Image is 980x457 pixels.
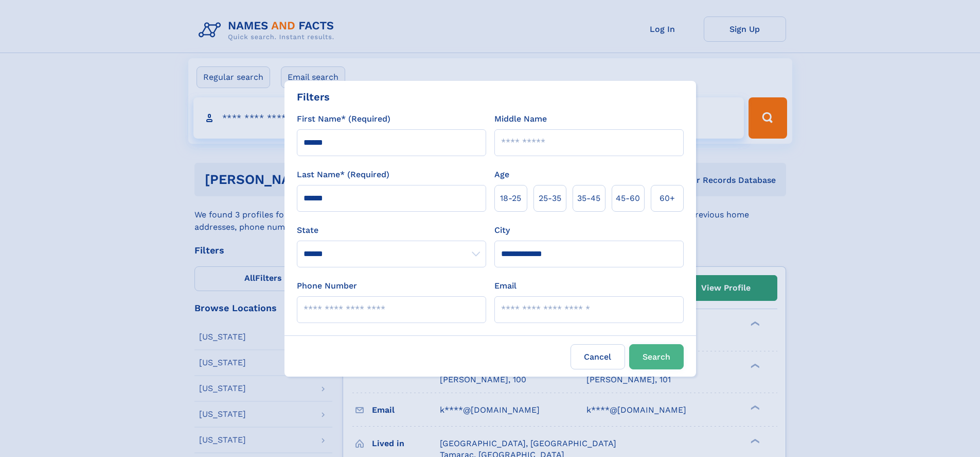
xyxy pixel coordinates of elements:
span: 25‑35 [539,192,561,205]
label: City [494,224,510,236]
label: Email [494,280,516,292]
label: Cancel [571,344,625,369]
span: 18‑25 [500,192,521,205]
span: 35‑45 [577,192,600,205]
span: 60+ [660,192,675,205]
label: Last Name* (Required) [297,168,389,181]
div: Filters [297,89,330,105]
span: 45‑60 [616,192,640,205]
label: Middle Name [494,113,547,125]
label: Phone Number [297,280,357,292]
label: First Name* (Required) [297,113,390,125]
label: State [297,224,486,236]
label: Age [494,168,509,181]
button: Search [629,344,684,369]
